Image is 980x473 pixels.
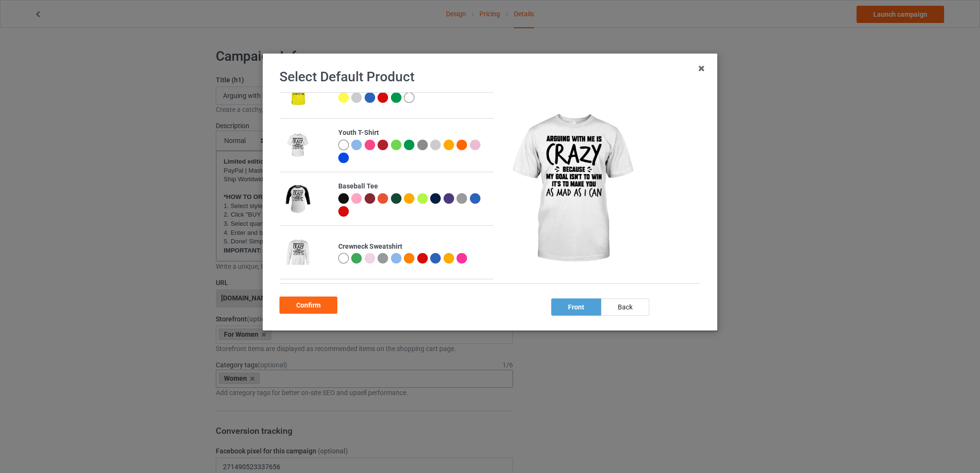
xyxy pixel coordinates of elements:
div: back [601,298,649,316]
div: Baseball Tee [338,182,488,191]
h1: Select Default Product [279,68,701,86]
div: front [551,298,601,316]
img: heather_texture.png [457,193,467,204]
div: Youth T-Shirt [338,128,488,138]
div: Confirm [279,297,337,314]
div: Crewneck Sweatshirt [338,242,488,252]
img: heather_texture.png [417,140,428,150]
